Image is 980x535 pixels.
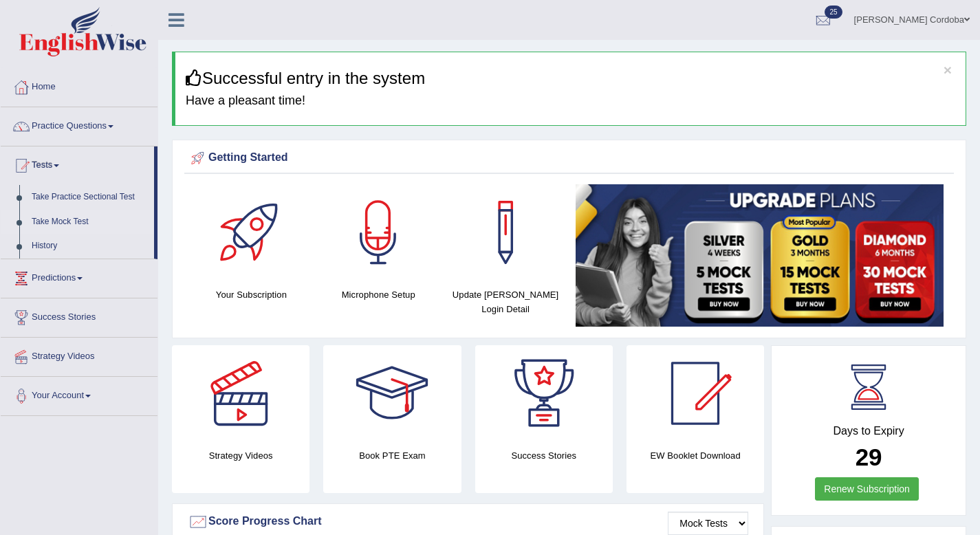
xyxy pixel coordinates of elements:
[1,298,157,333] a: Success Stories
[172,448,309,463] h4: Strategy Videos
[627,448,764,463] h4: EW Booklet Download
[323,448,461,463] h4: Book PTE Exam
[1,146,154,181] a: Tests
[1,68,157,102] a: Home
[195,287,308,302] h4: Your Subscription
[475,448,613,463] h4: Success Stories
[856,444,882,470] b: 29
[186,94,955,108] h4: Have a pleasant time!
[449,287,563,316] h4: Update [PERSON_NAME] Login Detail
[188,512,748,532] div: Score Progress Chart
[1,259,157,294] a: Predictions
[188,148,950,168] div: Getting Started
[787,425,950,437] h4: Days to Expiry
[1,338,157,372] a: Strategy Videos
[944,63,952,77] button: ×
[322,287,435,302] h4: Microphone Setup
[825,6,842,19] span: 25
[1,377,157,411] a: Your Account
[25,185,154,210] a: Take Practice Sectional Test
[1,107,157,142] a: Practice Questions
[815,477,919,501] a: Renew Subscription
[25,234,154,259] a: History
[25,210,154,234] a: Take Mock Test
[576,184,944,327] img: small5.jpg
[186,69,955,87] h3: Successful entry in the system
